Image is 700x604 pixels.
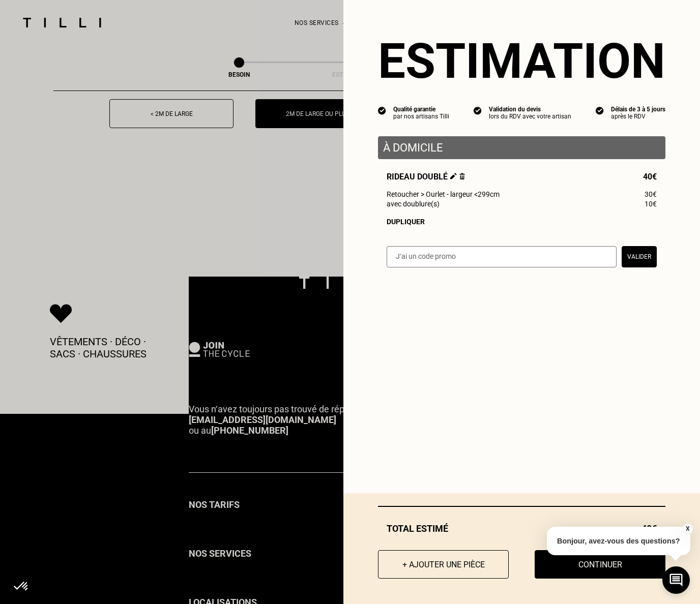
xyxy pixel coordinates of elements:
[459,173,465,179] img: Supprimer
[622,246,657,267] button: Valider
[393,113,449,120] div: par nos artisans Tilli
[393,106,449,113] div: Qualité garantie
[387,218,657,226] div: Dupliquer
[645,200,657,208] span: 10€
[387,172,465,182] span: Rideau doublé
[378,550,509,579] button: + Ajouter une pièce
[489,113,571,120] div: lors du RDV avec votre artisan
[378,106,386,115] img: icon list info
[547,527,690,555] p: Bonjour, avez-vous des questions?
[450,173,457,179] img: Éditer
[645,190,657,198] span: 30€
[387,190,500,198] span: Retoucher > Ourlet - largeur <299cm
[682,523,692,534] button: X
[383,141,660,154] p: À domicile
[643,172,657,182] span: 40€
[387,200,440,208] span: avec doublure(s)
[387,246,617,267] input: J‘ai un code promo
[474,106,482,115] img: icon list info
[611,113,665,120] div: après le RDV
[489,106,571,113] div: Validation du devis
[378,33,665,89] section: Estimation
[611,106,665,113] div: Délais de 3 à 5 jours
[596,106,604,115] img: icon list info
[535,550,665,579] button: Continuer
[378,523,665,534] div: Total estimé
